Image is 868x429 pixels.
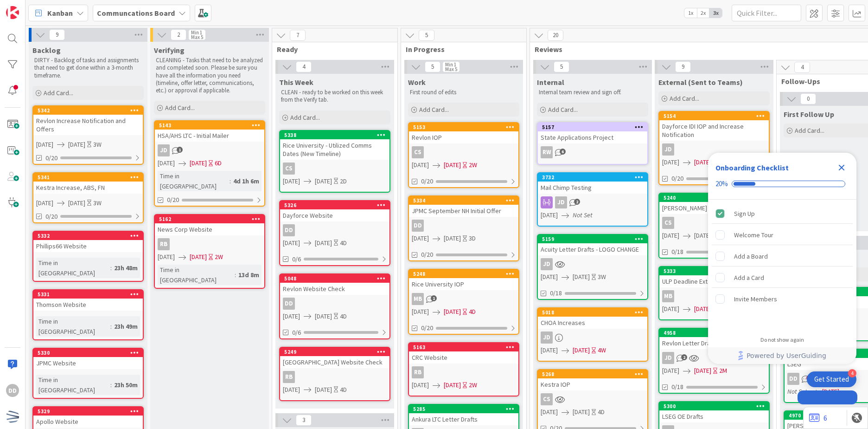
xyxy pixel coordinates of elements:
[230,176,231,186] span: :
[33,299,143,311] div: Thomson Website
[794,62,810,73] span: 4
[550,288,562,298] span: 0/18
[573,345,590,355] span: [DATE]
[469,307,476,317] div: 4D
[713,347,852,364] a: Powered by UserGuiding
[784,110,834,119] span: First Follow Up
[413,197,518,204] div: 5334
[538,235,647,243] div: 5159
[662,217,674,229] div: CS
[800,93,816,104] span: 0
[538,331,647,344] div: JD
[44,89,73,97] span: Add Card...
[670,94,699,103] span: Add Card...
[190,252,207,262] span: [DATE]
[732,5,801,21] input: Quick Filter...
[409,123,518,131] div: 5153
[97,8,175,18] b: Communcations Board
[296,61,312,72] span: 4
[409,131,518,143] div: Revlon IOP
[809,412,827,423] a: 6
[659,402,769,410] div: 5300
[662,366,679,376] span: [DATE]
[280,348,389,368] div: 5249[GEOGRAPHIC_DATA] Website Check
[675,61,691,72] span: 9
[171,29,186,40] span: 2
[538,173,647,194] div: 3732Mail Chimp Testing
[409,405,518,425] div: 5285Ankura LTC Letter Drafts
[412,380,429,390] span: [DATE]
[574,199,580,205] span: 2
[734,229,773,240] div: Welcome Tour
[659,112,769,120] div: 5154
[541,210,558,220] span: [DATE]
[406,45,515,54] span: In Progress
[215,252,223,262] div: 2W
[659,267,769,275] div: 5333
[715,162,789,173] div: Onboarding Checklist
[32,45,61,55] span: Backlog
[542,371,647,377] div: 5268
[538,235,647,255] div: 5159Acuity Letter Drafts - LOGO CHANGE
[155,223,264,235] div: News Corp Website
[659,329,769,349] div: 4958Revlon Letter Drafts
[715,180,728,188] div: 20%
[38,107,143,114] div: 5342
[541,331,553,344] div: JD
[33,349,143,357] div: 5330
[33,290,143,299] div: 5331
[284,132,389,138] div: 5338
[419,30,434,41] span: 5
[538,182,647,194] div: Mail Chimp Testing
[155,144,264,156] div: JD
[340,238,347,248] div: 4D
[413,271,518,277] div: 5248
[659,217,769,229] div: CS
[283,224,295,236] div: DD
[662,290,674,302] div: MB
[538,196,647,208] div: JD
[190,158,207,168] span: [DATE]
[36,198,53,208] span: [DATE]
[708,153,856,364] div: Checklist Container
[409,270,518,290] div: 5248Rice University IOP
[659,337,769,349] div: Revlon Letter Drafts
[697,8,709,18] span: 2x
[538,370,647,390] div: 5268Kestra IOP
[280,371,389,383] div: RB
[68,140,85,149] span: [DATE]
[235,270,236,280] span: :
[280,162,389,175] div: CS
[38,350,143,356] div: 5330
[659,290,769,302] div: MB
[68,198,85,208] span: [DATE]
[36,316,110,337] div: Time in [GEOGRAPHIC_DATA]
[554,61,569,72] span: 5
[560,149,566,155] span: 6
[45,212,57,221] span: 0/20
[236,270,262,280] div: 13d 8m
[747,350,826,361] span: Powered by UserGuiding
[340,312,347,321] div: 4D
[112,380,140,390] div: 23h 50m
[409,366,518,378] div: RB
[425,61,440,72] span: 5
[33,349,143,369] div: 5330JPMC Website
[38,174,143,181] div: 5341
[283,385,300,395] span: [DATE]
[662,352,674,364] div: JD
[795,126,824,135] span: Add Card...
[33,173,143,194] div: 5341Kestra Increase, ABS, FN
[410,89,517,96] p: First round of edits
[191,30,202,35] div: Min 1
[681,354,687,360] span: 2
[538,317,647,329] div: CHOA Increases
[709,8,722,18] span: 3x
[409,351,518,364] div: CRC Website
[409,196,518,205] div: 5334
[469,160,477,170] div: 2W
[694,157,711,167] span: [DATE]
[539,89,646,96] p: Internal team review and sign off.
[444,234,461,243] span: [DATE]
[538,146,647,158] div: RW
